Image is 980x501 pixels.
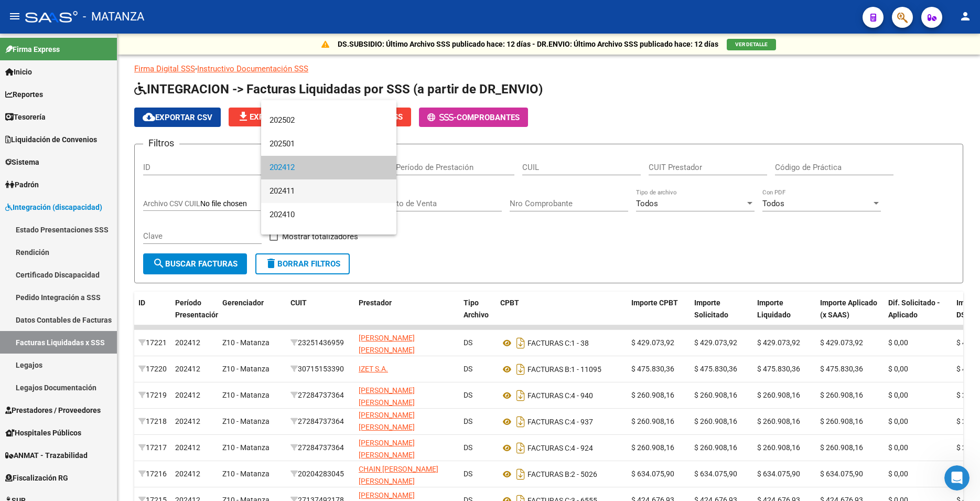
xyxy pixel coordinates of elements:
[270,203,388,227] span: 202410
[270,132,388,156] span: 202501
[270,227,388,250] span: 202409
[944,465,970,491] iframe: Intercom live chat
[270,109,388,132] span: 202502
[270,156,388,179] span: 202412
[270,179,388,203] span: 202411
